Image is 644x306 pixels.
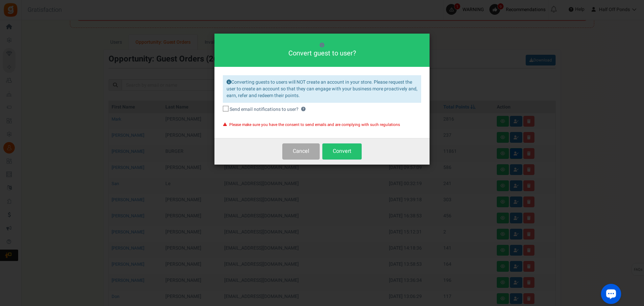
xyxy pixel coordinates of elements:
[282,143,320,159] button: Cancel
[301,107,306,112] span: Gratisfaction will send welcome, referral and other emails to the user. Content of these emails c...
[229,122,400,128] span: Please make sure you have the consent to send emails and are complying with such regulations
[223,75,421,103] div: Converting guests to users will NOT create an account in your store. Please request the user to c...
[223,49,421,58] h4: Convert guest to user?
[230,106,298,113] span: Send email notifications to user?
[322,143,362,159] button: Convert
